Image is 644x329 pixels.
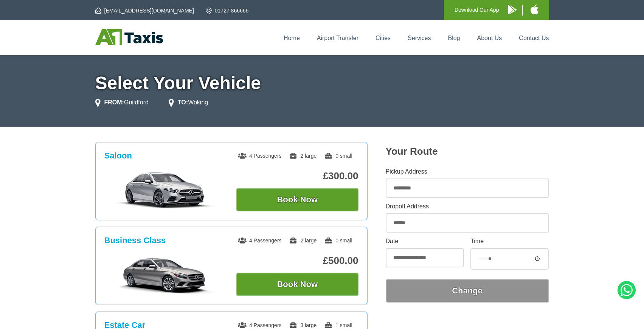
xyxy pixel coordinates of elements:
span: 3 large [289,322,317,328]
a: Airport Transfer [317,35,358,41]
label: Pickup Address [386,169,549,175]
h1: Select Your Vehicle [95,74,549,92]
img: Saloon [108,171,222,209]
strong: TO: [178,99,188,106]
label: Time [470,238,549,244]
p: £500.00 [236,255,358,267]
span: 4 Passengers [238,153,282,159]
strong: FROM: [104,99,124,106]
button: Book Now [236,188,358,211]
span: 0 small [324,237,352,244]
h2: Your Route [386,146,549,157]
a: Contact Us [519,35,549,41]
span: 2 large [289,237,317,244]
label: Dropoff Address [386,203,549,210]
a: Cities [376,35,391,41]
span: 1 small [324,322,352,328]
button: Change [386,279,549,303]
img: A1 Taxis iPhone App [531,5,538,14]
a: 01727 866666 [206,7,249,14]
img: Business Class [108,256,222,294]
span: 0 small [324,153,352,159]
span: 4 Passengers [238,237,282,244]
span: 2 large [289,153,317,159]
h3: Saloon [104,151,132,161]
li: Guildford [95,98,149,107]
p: £300.00 [236,170,358,182]
label: Date [386,238,464,244]
button: Book Now [236,273,358,296]
img: A1 Taxis St Albans LTD [95,29,163,45]
h3: Business Class [104,236,166,245]
iframe: chat widget [540,312,640,329]
a: About Us [477,35,502,41]
a: Home [284,35,300,41]
a: Blog [448,35,460,41]
a: Services [408,35,431,41]
p: Download Our App [455,5,499,15]
a: [EMAIL_ADDRESS][DOMAIN_NAME] [95,7,194,14]
li: Woking [169,98,208,107]
span: 4 Passengers [238,322,282,328]
img: A1 Taxis Android App [508,5,517,14]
